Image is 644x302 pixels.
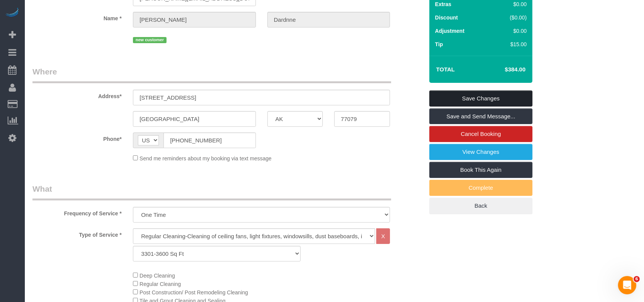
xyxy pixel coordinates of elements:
span: new customer [133,37,166,43]
label: Discount [435,14,458,21]
label: Name * [27,12,127,22]
a: Cancel Booking [429,126,532,142]
iframe: Intercom live chat [618,276,636,294]
strong: Total [436,66,455,73]
input: Zip Code* [334,111,390,127]
span: Post Construction/ Post Remodeling Cleaning [139,289,248,296]
h4: $384.00 [482,66,526,73]
input: City* [133,111,256,127]
a: Save Changes [429,90,532,107]
label: Tip [435,40,443,48]
label: Adjustment [435,27,464,35]
div: ($0.00) [491,14,527,21]
label: Extras [435,0,451,8]
span: Send me reminders about my booking via text message [139,155,272,161]
span: Regular Cleaning [139,281,181,287]
a: View Changes [429,144,532,160]
legend: What [32,183,391,200]
a: Back [429,198,532,214]
span: 6 [634,276,640,282]
legend: Where [32,66,391,83]
a: Save and Send Message... [429,108,532,124]
input: First Name* [133,12,256,27]
a: Book This Again [429,162,532,178]
div: $15.00 [491,40,527,48]
label: Phone* [27,132,127,143]
span: Deep Cleaning [139,273,175,279]
input: Last Name* [267,12,390,27]
label: Address* [27,90,127,100]
input: Phone* [163,132,256,148]
img: Automaid Logo [5,8,20,18]
div: $0.00 [491,0,527,8]
label: Frequency of Service * [27,207,127,217]
label: Type of Service * [27,228,127,239]
div: $0.00 [491,27,527,35]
